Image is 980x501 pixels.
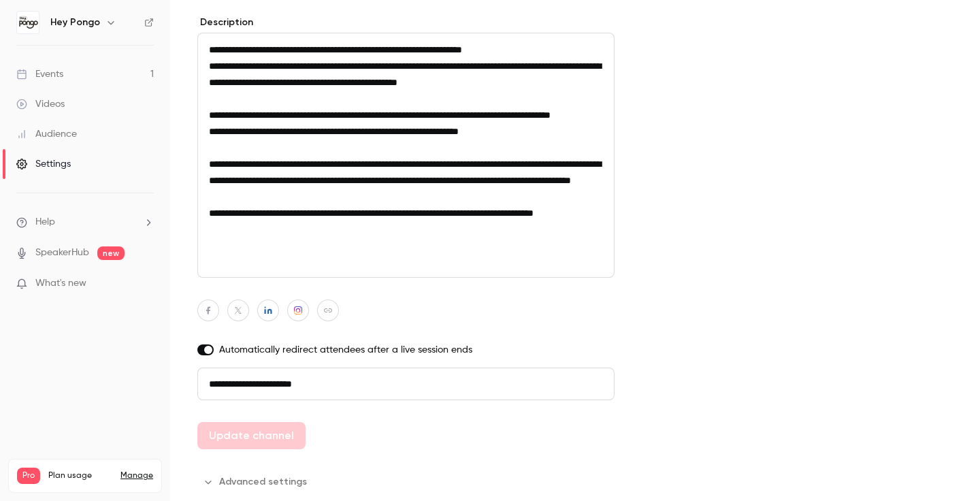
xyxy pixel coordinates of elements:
a: SpeakerHub [35,246,89,260]
span: Pro [17,468,40,484]
label: Automatically redirect attendees after a live session ends [197,343,615,357]
div: Audience [16,127,77,141]
span: What's new [35,276,86,291]
button: Advanced settings [197,471,315,493]
label: Description [197,16,615,29]
div: Events [16,67,63,81]
img: Hey Pongo [17,12,39,33]
li: help-dropdown-opener [16,215,154,229]
h6: Hey Pongo [50,16,100,29]
span: Plan usage [48,470,112,481]
div: Settings [16,157,71,171]
span: Help [35,215,55,229]
div: Videos [16,97,65,111]
a: Manage [120,470,153,481]
span: new [97,246,125,260]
